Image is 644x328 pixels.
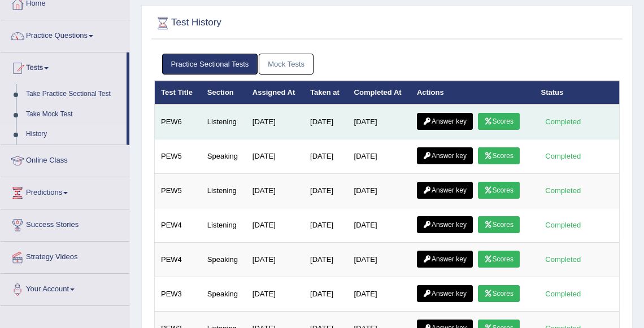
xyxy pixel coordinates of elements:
[348,208,411,243] td: [DATE]
[21,84,127,104] a: Take Practice Sectional Test
[348,243,411,277] td: [DATE]
[201,139,246,174] td: Speaking
[1,177,129,205] a: Predictions
[246,139,304,174] td: [DATE]
[541,150,585,162] div: Completed
[201,81,246,104] th: Section
[259,54,314,75] a: Mock Tests
[478,251,520,268] a: Scores
[201,208,246,243] td: Listening
[246,243,304,277] td: [DATE]
[1,242,129,270] a: Strategy Videos
[417,147,473,164] a: Answer key
[155,139,201,174] td: PEW5
[541,185,585,196] div: Completed
[201,277,246,312] td: Speaking
[246,81,304,104] th: Assigned At
[155,104,201,139] td: PEW6
[155,174,201,208] td: PEW5
[246,104,304,139] td: [DATE]
[348,174,411,208] td: [DATE]
[304,208,347,243] td: [DATE]
[246,174,304,208] td: [DATE]
[1,20,129,49] a: Practice Questions
[246,208,304,243] td: [DATE]
[304,139,347,174] td: [DATE]
[201,174,246,208] td: Listening
[304,174,347,208] td: [DATE]
[411,81,535,104] th: Actions
[417,285,473,302] a: Answer key
[417,216,473,233] a: Answer key
[21,104,127,125] a: Take Mock Test
[1,145,129,173] a: Online Class
[201,104,246,139] td: Listening
[417,251,473,268] a: Answer key
[348,139,411,174] td: [DATE]
[348,81,411,104] th: Completed At
[541,288,585,300] div: Completed
[478,113,520,130] a: Scores
[304,243,347,277] td: [DATE]
[535,81,620,104] th: Status
[541,219,585,231] div: Completed
[417,182,473,199] a: Answer key
[154,15,443,32] h2: Test History
[21,124,127,145] a: History
[478,147,520,164] a: Scores
[162,54,258,75] a: Practice Sectional Tests
[155,208,201,243] td: PEW4
[1,274,129,302] a: Your Account
[246,277,304,312] td: [DATE]
[541,116,585,128] div: Completed
[1,209,129,238] a: Success Stories
[1,53,127,81] a: Tests
[348,104,411,139] td: [DATE]
[541,253,585,265] div: Completed
[304,277,347,312] td: [DATE]
[478,216,520,233] a: Scores
[478,285,520,302] a: Scores
[201,243,246,277] td: Speaking
[155,243,201,277] td: PEW4
[304,81,347,104] th: Taken at
[348,277,411,312] td: [DATE]
[478,182,520,199] a: Scores
[304,104,347,139] td: [DATE]
[155,81,201,104] th: Test Title
[417,113,473,130] a: Answer key
[155,277,201,312] td: PEW3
